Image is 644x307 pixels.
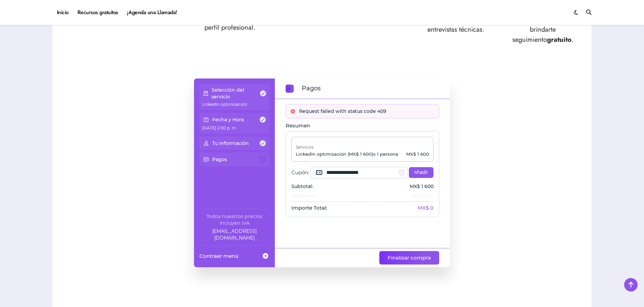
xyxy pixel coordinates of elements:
span: Pagos [302,84,321,93]
span: Finalizar compra [388,254,431,262]
button: Finalizar compra [379,251,439,265]
span: Importe Total: [291,205,327,211]
p: MX$ 1 600 [406,151,429,157]
span: Servicios [296,145,314,150]
span: x 1 persona [373,151,398,157]
p: Fecha y Hora [212,116,244,123]
span: LinkedIn optimización [202,102,247,107]
p: Pagos [212,156,227,163]
span: Cupón: [291,169,309,176]
span: MX$ 1 600 [410,183,433,190]
span: Subtotal: [291,183,313,190]
a: Inicio [53,3,73,22]
span: Request failed with status code 409 [299,107,386,115]
span: MX$ 1 600 [411,193,433,199]
a: Recursos gratuitos [73,3,123,22]
button: Añadir [409,167,433,178]
span: Añadir [415,169,428,176]
span: Resumen [286,122,310,129]
strong: gratuito [547,35,572,44]
span: [DATE] 2:00 p. m. [202,125,237,130]
p: Selección del servicio [212,87,259,100]
button: previous step [286,85,294,93]
span: Descuento: [291,193,316,199]
a: Company email: ayuda@elhadadelasvacantes.com [199,228,269,241]
span: Contraer menú [199,252,238,259]
p: Tu Información [212,140,249,147]
a: ¡Agenda una Llamada! [123,3,182,22]
p: LinkedIn optimización (MX$ 1 600) [296,151,398,157]
div: Todos nuestros precios incluyen IVA [199,213,269,226]
span: MX$ 0 [418,205,433,211]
